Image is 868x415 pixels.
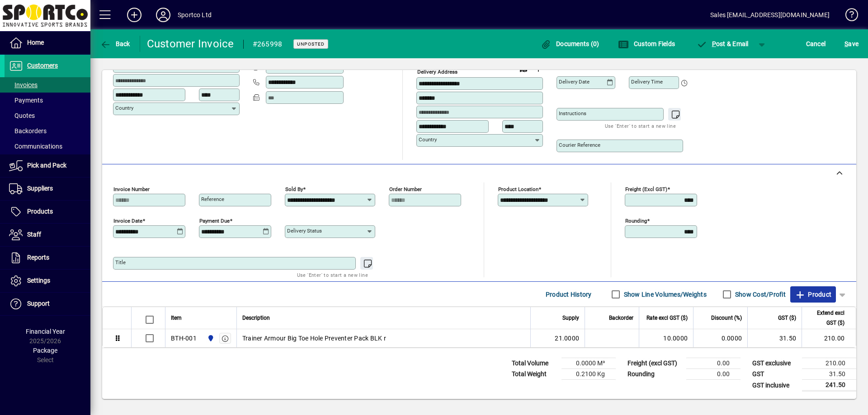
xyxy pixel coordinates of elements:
label: Show Line Volumes/Weights [622,290,707,299]
span: Discount (%) [711,313,742,323]
td: 210.00 [802,329,856,347]
mat-label: Invoice number [113,186,150,192]
div: #265998 [253,37,283,51]
span: Invoices [9,81,38,89]
button: Product History [542,286,595,303]
mat-label: Delivery time [631,79,663,85]
span: Home [27,39,44,46]
button: Custom Fields [616,36,677,52]
div: Sportco Ltd [178,8,212,22]
a: Communications [5,139,90,154]
td: 0.00 [686,369,741,380]
span: Package [33,347,57,354]
td: Total Weight [507,369,561,380]
button: Documents (0) [538,36,602,52]
mat-hint: Use 'Enter' to start a new line [605,121,676,131]
span: Product History [546,287,592,302]
a: Knowledge Base [839,2,857,31]
button: Cancel [804,36,828,52]
td: 31.50 [802,369,856,380]
mat-label: Payment due [199,218,230,224]
span: ost & Email [696,40,749,47]
span: Product [795,287,831,302]
span: Customers [27,62,58,69]
td: Rounding [623,369,686,380]
td: 0.00 [686,358,741,369]
mat-label: Rounding [625,218,647,224]
a: Support [5,293,90,315]
span: Sportco Ltd Warehouse [205,333,215,343]
a: Invoices [5,77,90,93]
mat-label: Reference [201,196,224,202]
div: Customer Invoice [147,37,234,51]
a: Staff [5,224,90,246]
span: Supply [562,313,579,323]
span: Reports [27,254,49,261]
span: S [844,40,848,47]
span: Products [27,208,53,215]
span: Pick and Pack [27,162,66,169]
button: Post & Email [692,36,753,52]
mat-label: Invoice date [113,218,142,224]
span: Description [242,313,270,323]
mat-hint: Use 'Enter' to start a new line [297,270,368,280]
td: 0.0000 M³ [561,358,616,369]
span: Payments [9,97,43,104]
mat-label: Title [115,259,126,266]
mat-label: Courier Reference [559,142,600,148]
td: 210.00 [802,358,856,369]
td: 0.2100 Kg [561,369,616,380]
span: Custom Fields [618,40,675,47]
a: Pick and Pack [5,154,90,177]
span: Staff [27,231,41,238]
span: Settings [27,277,50,284]
a: Home [5,32,90,54]
div: 10.0000 [645,334,688,343]
td: GST [748,369,802,380]
span: 21.0000 [555,334,579,343]
mat-label: Product location [498,186,538,192]
a: Products [5,201,90,223]
span: Trainer Armour Big Toe Hole Preventer Pack BLK r [242,334,386,343]
a: Reports [5,247,90,269]
span: Financial Year [26,328,65,335]
app-page-header-button: Back [90,36,140,52]
mat-label: Freight (excl GST) [625,186,667,192]
span: Unposted [297,41,325,47]
td: Total Volume [507,358,561,369]
span: P [712,40,716,47]
button: Profile [149,7,178,23]
a: Quotes [5,108,90,123]
span: Rate excl GST ($) [646,313,688,323]
td: 241.50 [802,380,856,391]
td: 0.0000 [693,329,747,347]
a: Payments [5,93,90,108]
td: 31.50 [747,329,802,347]
td: GST exclusive [748,358,802,369]
mat-label: Delivery date [559,79,590,85]
button: Choose address [531,62,545,76]
td: GST inclusive [748,380,802,391]
mat-label: Delivery status [287,228,322,234]
mat-label: Order number [389,186,422,192]
span: Suppliers [27,185,53,192]
a: View on map [516,61,531,76]
span: Support [27,300,50,307]
button: Product [790,286,836,303]
span: GST ($) [778,313,796,323]
span: Communications [9,143,62,150]
div: BTH-001 [171,334,197,343]
span: Backorders [9,127,47,135]
td: Freight (excl GST) [623,358,686,369]
span: Extend excl GST ($) [807,308,844,328]
span: Documents (0) [541,40,599,47]
a: Settings [5,270,90,292]
span: Cancel [806,37,826,51]
a: Suppliers [5,177,90,200]
label: Show Cost/Profit [733,290,786,299]
mat-label: Country [419,136,437,143]
button: Save [842,36,861,52]
mat-label: Country [115,105,133,111]
span: Back [100,40,130,47]
span: Item [171,313,182,323]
